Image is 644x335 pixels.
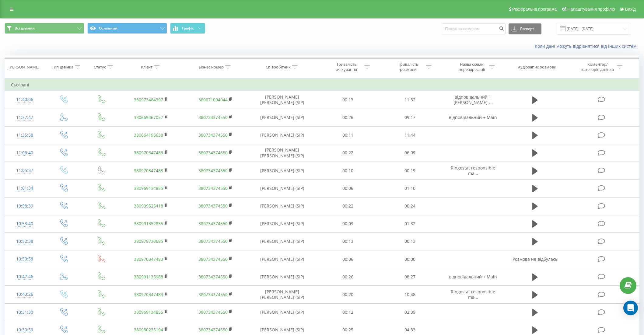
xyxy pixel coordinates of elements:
div: 10:53:40 [11,218,38,230]
a: 380969134855 [134,185,163,191]
div: 11:37:47 [11,112,38,124]
span: Вихід [625,7,636,12]
a: 380979733685 [134,238,163,244]
td: 00:13 [317,91,379,109]
div: 10:31:30 [11,306,38,318]
td: 00:06 [317,180,379,197]
span: відповідальний + ﻿[PERSON_NAME]-... [453,94,493,105]
td: 00:11 [317,126,379,144]
span: Всі дзвінки [15,26,35,31]
div: Тривалість очікування [330,62,363,72]
a: 380669467057 [134,114,163,120]
td: [PERSON_NAME] (SIP) [247,109,317,126]
a: 380991135988 [134,274,163,280]
td: [PERSON_NAME] (SIP) [247,268,317,286]
a: 380734374550 [198,132,228,138]
td: 01:10 [379,180,441,197]
a: 380664196638 [134,132,163,138]
a: 380734374550 [198,114,228,120]
span: Ringostat responsible ma... [451,165,495,176]
div: Аудіозапис розмови [518,65,556,70]
td: 10:48 [379,286,441,303]
td: відповідальний + Main [441,109,506,126]
a: 380980235194 [134,327,163,333]
a: 380734374550 [198,203,228,209]
div: Коментар/категорія дзвінка [580,62,615,72]
a: 380734374550 [198,238,228,244]
div: Назва схеми переадресації [455,62,488,72]
a: 380734374550 [198,256,228,262]
td: 00:26 [317,268,379,286]
td: Сьогодні [5,79,639,91]
td: 11:32 [379,91,441,109]
a: 380970347483 [134,291,163,297]
div: 11:06:40 [11,147,38,159]
td: 00:06 [317,250,379,268]
td: 00:09 [317,215,379,232]
a: 380734374550 [198,291,228,297]
div: Статус [94,65,106,70]
td: 00:22 [317,144,379,162]
a: 380734374550 [198,327,228,333]
a: 380671004044 [198,97,228,103]
div: Бізнес номер [199,65,224,70]
a: 380970347483 [134,256,163,262]
td: [PERSON_NAME] (SIP) [247,180,317,197]
td: [PERSON_NAME] [PERSON_NAME] (SIP) [247,286,317,303]
div: Open Intercom Messenger [623,301,638,315]
div: 11:35:58 [11,129,38,141]
a: 380734374550 [198,168,228,173]
td: 09:17 [379,109,441,126]
td: [PERSON_NAME] (SIP) [247,126,317,144]
td: 11:44 [379,126,441,144]
div: Клієнт [141,65,152,70]
td: 06:09 [379,144,441,162]
a: 380991352835 [134,221,163,226]
div: 11:01:34 [11,182,38,194]
a: 380734374550 [198,185,228,191]
button: Всі дзвінки [5,23,84,34]
a: 380734374550 [198,274,228,280]
a: 380970347483 [134,150,163,155]
div: 10:47:46 [11,271,38,283]
td: [PERSON_NAME] (SIP) [247,232,317,250]
td: [PERSON_NAME] [PERSON_NAME] (SIP) [247,144,317,162]
div: 11:05:37 [11,165,38,176]
span: Ringostat responsible ma... [451,289,495,300]
td: 00:10 [317,162,379,180]
td: [PERSON_NAME] [PERSON_NAME] (SIP) [247,91,317,109]
input: Пошук за номером [441,23,506,34]
td: [PERSON_NAME] (SIP) [247,250,317,268]
a: 380969134855 [134,309,163,315]
td: [PERSON_NAME] (SIP) [247,215,317,232]
a: Коли дані можуть відрізнятися вiд інших систем [535,43,639,49]
td: [PERSON_NAME] (SIP) [247,197,317,215]
td: 01:32 [379,215,441,232]
td: 00:00 [379,250,441,268]
td: 00:24 [379,197,441,215]
div: 10:58:39 [11,200,38,212]
div: Співробітник [266,65,291,70]
td: 00:12 [317,303,379,321]
td: 00:22 [317,197,379,215]
div: 10:52:38 [11,236,38,247]
div: 10:50:58 [11,253,38,265]
a: 380734374550 [198,221,228,226]
div: [PERSON_NAME] [9,65,39,70]
td: 00:20 [317,286,379,303]
td: [PERSON_NAME] (SIP) [247,303,317,321]
span: Графік [182,26,194,30]
td: [PERSON_NAME] (SIP) [247,162,317,180]
a: 380939525418 [134,203,163,209]
a: 380970347483 [134,168,163,173]
td: відповідальний + Main [441,268,506,286]
td: 00:26 [317,109,379,126]
a: 380734374550 [198,309,228,315]
a: 380973484397 [134,97,163,103]
td: 00:13 [379,232,441,250]
div: Тривалість розмови [392,62,425,72]
a: 380734374550 [198,150,228,155]
td: 02:39 [379,303,441,321]
span: Розмова не відбулась [513,256,558,262]
span: Реферальна програма [512,7,557,12]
